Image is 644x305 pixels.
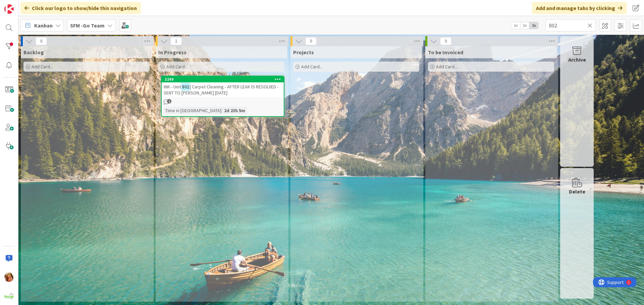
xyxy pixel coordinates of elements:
[158,49,186,56] span: In Progress
[166,64,188,70] span: Add Card...
[221,107,222,114] span: :
[162,76,284,97] div: 3249INK - Unit802| Carpet Cleaning - AFTER LEAK IS RESOLVED - SENT TO [PERSON_NAME] [DATE]
[164,107,221,114] div: Time in [GEOGRAPHIC_DATA]
[532,2,627,14] div: Add and manage tabs by clicking
[440,37,451,45] span: 0
[70,22,105,29] b: SFM -Go Team
[167,99,171,103] span: 2
[301,64,323,70] span: Add Card...
[181,83,190,90] mark: 802
[569,187,585,196] div: Delete
[222,107,247,114] div: 2d 23h 5m
[14,1,31,9] span: Support
[520,22,529,29] span: 2x
[4,273,14,282] img: KD
[4,291,14,301] img: avatar
[34,21,53,29] span: Kanban
[161,76,284,117] a: 3249INK - Unit802| Carpet Cleaning - AFTER LEAK IS RESOLVED - SENT TO [PERSON_NAME] [DATE]Time in...
[568,56,586,64] div: Archive
[162,76,284,82] div: 3249
[32,64,53,70] span: Add Card...
[428,49,463,56] span: To be Invoiced
[170,37,182,45] span: 1
[36,37,47,45] span: 0
[511,22,520,29] span: 1x
[436,64,458,70] span: Add Card...
[164,84,181,90] span: INK - Unit
[293,49,314,56] span: Projects
[20,2,141,14] div: Click our logo to show/hide this navigation
[529,22,538,29] span: 3x
[35,3,37,8] div: 1
[4,4,14,14] img: Visit kanbanzone.com
[23,49,44,56] span: Backlog
[165,77,284,82] div: 3249
[305,37,317,45] span: 0
[164,84,278,96] span: | Carpet Cleaning - AFTER LEAK IS RESOLVED - SENT TO [PERSON_NAME] [DATE]
[545,19,596,31] input: Quick Filter...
